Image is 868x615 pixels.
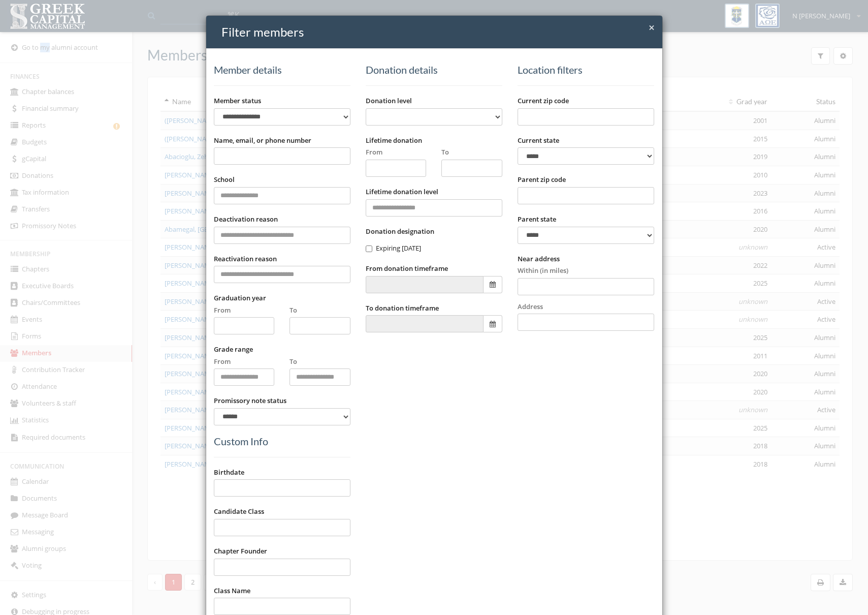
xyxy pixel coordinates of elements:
[214,254,277,264] label: Reactivation reason
[518,295,543,312] label: Address
[366,64,502,75] h5: Donation details
[214,64,350,75] h5: Member details
[214,436,350,447] h5: Custom Info
[518,266,568,275] label: Within (in miles)
[366,264,448,273] label: From donation timeframe
[366,243,421,254] label: Expiring [DATE]
[518,64,654,75] h5: Location filters
[518,254,560,264] label: Near address
[214,546,267,556] label: Chapter Founder
[518,214,556,224] label: Parent state
[221,23,655,41] h4: Filter members
[366,187,438,197] label: Lifetime donation level
[214,214,278,224] label: Deactivation reason
[214,305,231,315] label: From
[366,227,434,236] label: Donation designation
[214,396,286,406] label: Promissory note status
[518,96,569,106] label: Current zip code
[214,136,311,145] label: Name, email, or phone number
[214,586,250,596] label: Class Name
[366,147,382,157] label: From
[290,357,297,366] label: To
[366,96,412,106] label: Donation level
[214,293,266,303] label: Graduation year
[290,305,297,315] label: To
[214,357,231,366] label: From
[214,468,244,477] label: Birthdate
[214,96,261,106] label: Member status
[366,245,372,252] input: Expiring [DATE]
[366,136,422,145] label: Lifetime donation
[214,507,264,516] label: Candidate Class
[366,303,439,313] label: To donation timeframe
[649,20,655,35] span: ×
[441,147,449,157] label: To
[214,175,235,184] label: School
[518,175,566,184] label: Parent zip code
[518,136,559,145] label: Current state
[214,345,253,354] label: Grade range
